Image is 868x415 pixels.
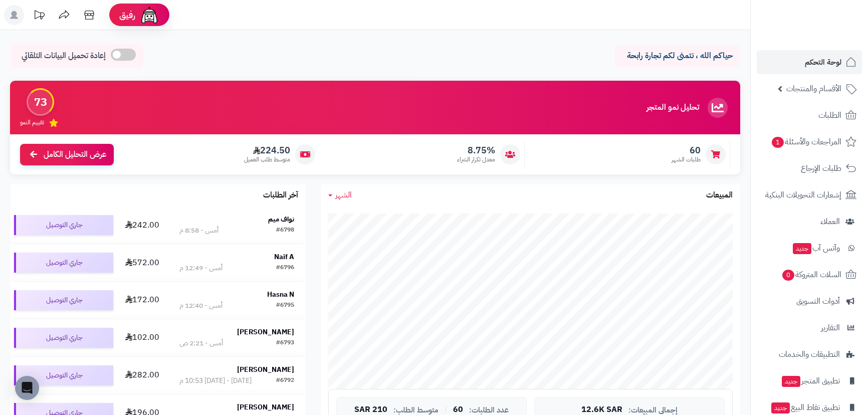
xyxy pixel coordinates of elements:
[179,301,223,311] div: أمس - 12:40 م
[117,206,168,244] td: 242.00
[800,25,858,46] img: logo-2.png
[14,215,113,235] div: جاري التوصيل
[335,189,352,201] span: الشهر
[179,338,223,348] div: أمس - 2:21 ص
[267,289,294,300] strong: Hasna N
[757,316,862,340] a: التقارير
[805,55,841,69] span: لوحة التحكم
[179,376,252,386] div: [DATE] - [DATE] 10:53 م
[628,406,678,414] span: إجمالي المبيعات:
[274,252,294,262] strong: Naif A
[445,406,447,413] span: |
[757,103,862,127] a: الطلبات
[276,226,294,236] div: #6798
[117,282,168,319] td: 172.00
[328,189,352,201] a: الشهر
[27,5,52,28] a: تحديثات المنصة
[786,82,841,96] span: الأقسام والمنتجات
[622,50,733,62] p: حياكم الله ، نتمنى لكم تجارة رابحة
[757,342,862,366] a: التطبيقات والخدمات
[268,214,294,225] strong: نواف ميم
[757,369,862,393] a: تطبيق المتجرجديد
[757,263,862,287] a: السلات المتروكة0
[457,155,495,164] span: معدل تكرار الشراء
[771,402,790,413] span: جديد
[393,406,439,414] span: متوسط الطلب:
[757,130,862,154] a: المراجعات والأسئلة1
[20,118,44,127] span: تقييم النمو
[793,243,811,254] span: جديد
[139,5,159,25] img: ai-face.png
[757,50,862,74] a: لوحة التحكم
[117,319,168,356] td: 102.00
[276,376,294,386] div: #6792
[14,290,113,310] div: جاري التوصيل
[14,365,113,385] div: جاري التوصيل
[237,327,294,337] strong: [PERSON_NAME]
[757,183,862,207] a: إشعارات التحويلات البنكية
[779,347,840,361] span: التطبيقات والخدمات
[453,405,463,414] span: 60
[276,301,294,311] div: #6795
[771,135,841,149] span: المراجعات والأسئلة
[792,241,840,255] span: وآتس آب
[237,402,294,412] strong: [PERSON_NAME]
[354,405,387,414] span: 210 SAR
[244,155,290,164] span: متوسط طلب العميل
[757,210,862,234] a: العملاء
[44,149,106,160] span: عرض التحليل الكامل
[14,328,113,348] div: جاري التوصيل
[22,50,106,62] span: إعادة تحميل البيانات التلقائي
[179,226,219,236] div: أمس - 8:58 م
[706,191,733,200] h3: المبيعات
[20,144,114,165] a: عرض التحليل الكامل
[818,108,841,122] span: الطلبات
[276,263,294,273] div: #6796
[757,289,862,313] a: أدوات التسويق
[757,236,862,260] a: وآتس آبجديد
[179,263,223,273] div: أمس - 12:49 م
[820,215,840,229] span: العملاء
[821,321,840,335] span: التقارير
[237,364,294,375] strong: [PERSON_NAME]
[244,145,290,156] span: 224.50
[646,103,699,112] h3: تحليل نمو المتجر
[469,406,509,414] span: عدد الطلبات:
[765,188,841,202] span: إشعارات التحويلات البنكية
[796,294,840,308] span: أدوات التسويق
[781,374,840,388] span: تطبيق المتجر
[14,253,113,273] div: جاري التوصيل
[782,376,800,387] span: جديد
[757,156,862,180] a: طلبات الإرجاع
[457,145,495,156] span: 8.75%
[15,376,39,400] div: Open Intercom Messenger
[276,338,294,348] div: #6793
[782,270,794,281] span: 0
[672,145,701,156] span: 60
[119,9,135,21] span: رفيق
[672,155,701,164] span: طلبات الشهر
[781,268,841,282] span: السلات المتروكة
[263,191,298,200] h3: آخر الطلبات
[772,137,784,148] span: 1
[117,357,168,394] td: 282.00
[117,244,168,281] td: 572.00
[770,400,840,414] span: تطبيق نقاط البيع
[801,161,841,175] span: طلبات الإرجاع
[581,405,622,414] span: 12.6K SAR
